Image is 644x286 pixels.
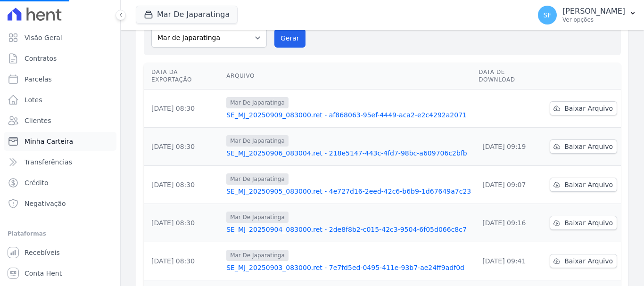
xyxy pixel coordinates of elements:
a: Clientes [4,111,116,130]
span: Baixar Arquivo [564,218,613,228]
span: Mar De Japaratinga [226,135,289,147]
a: Lotes [4,90,116,109]
p: Ver opções [562,16,625,24]
a: Visão Geral [4,28,116,47]
span: Mar De Japaratinga [226,97,289,108]
td: [DATE] 08:30 [144,166,223,204]
span: SF [544,12,552,18]
th: Data da Exportação [144,63,223,90]
a: Minha Carteira [4,132,116,151]
td: [DATE] 08:30 [144,90,223,128]
a: Baixar Arquivo [550,101,617,115]
span: Visão Geral [25,33,62,42]
a: SE_MJ_20250904_083000.ret - 2de8f8b2-c015-42c3-9504-6f05d066c8c7 [226,225,471,234]
span: Minha Carteira [25,137,73,146]
a: Contratos [4,49,116,68]
td: [DATE] 09:19 [475,128,546,166]
p: [PERSON_NAME] [562,7,625,16]
a: Baixar Arquivo [550,254,617,268]
span: Clientes [25,116,51,125]
span: Baixar Arquivo [564,142,613,151]
a: Crédito [4,173,116,192]
td: [DATE] 09:07 [475,166,546,204]
a: Parcelas [4,70,116,89]
td: [DATE] 08:30 [144,128,223,166]
td: [DATE] 08:30 [144,242,223,280]
td: [DATE] 08:30 [144,204,223,242]
td: [DATE] 09:41 [475,242,546,280]
span: Contratos [25,54,57,63]
a: Recebíveis [4,243,116,262]
td: [DATE] 09:16 [475,204,546,242]
a: Baixar Arquivo [550,139,617,154]
a: Conta Hent [4,264,116,283]
span: Mar De Japaratinga [226,212,289,223]
a: Transferências [4,153,116,172]
span: Conta Hent [25,269,62,278]
span: Baixar Arquivo [564,104,613,113]
span: Lotes [25,95,42,105]
div: Plataformas [8,228,113,239]
span: Mar De Japaratinga [226,250,289,261]
span: Mar De Japaratinga [226,173,289,185]
a: SE_MJ_20250905_083000.ret - 4e727d16-2eed-42c6-b6b9-1d67649a7c23 [226,187,471,196]
span: Negativação [25,199,66,208]
span: Parcelas [25,74,52,84]
span: Baixar Arquivo [564,180,613,189]
th: Arquivo [223,63,475,90]
a: SE_MJ_20250903_083000.ret - 7e7fd5ed-0495-411e-93b7-ae24ff9adf0d [226,263,471,272]
span: Crédito [25,178,49,188]
span: Transferências [25,157,72,167]
a: SE_MJ_20250909_083000.ret - af868063-95ef-4449-aca2-e2c4292a2071 [226,110,471,120]
span: Baixar Arquivo [564,256,613,266]
a: SE_MJ_20250906_083004.ret - 218e5147-443c-4fd7-98bc-a609706c2bfb [226,148,471,158]
a: Baixar Arquivo [550,178,617,192]
button: Gerar [274,29,305,48]
th: Data de Download [475,63,546,90]
button: SF [PERSON_NAME] Ver opções [530,2,644,28]
a: Baixar Arquivo [550,216,617,230]
button: Mar De Japaratinga [136,6,238,24]
a: Negativação [4,194,116,213]
span: Recebíveis [25,248,60,257]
